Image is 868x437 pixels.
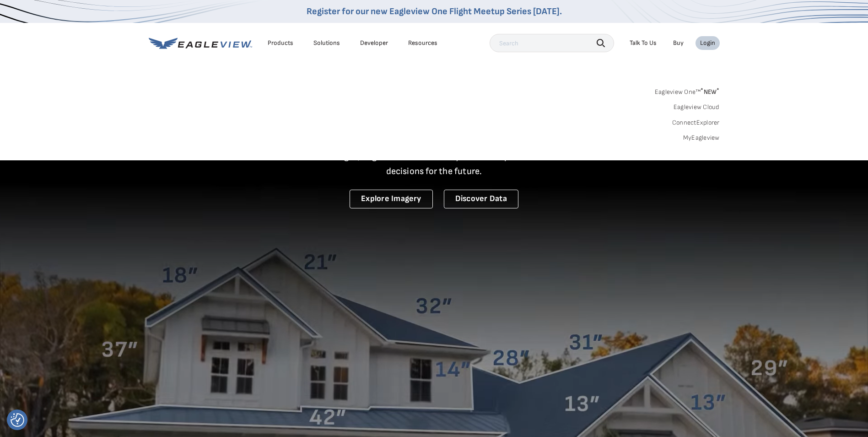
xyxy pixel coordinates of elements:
[672,119,720,127] a: ConnectExplorer
[11,413,24,427] button: Consent Preferences
[630,39,657,47] div: Talk To Us
[11,413,24,427] img: Revisit consent button
[673,39,684,47] a: Buy
[674,103,720,111] a: Eagleview Cloud
[268,39,293,47] div: Products
[655,85,720,96] a: Eagleview One™*NEW*
[408,39,437,47] div: Resources
[313,39,340,47] div: Solutions
[683,134,720,142] a: MyEagleview
[700,39,715,47] div: Login
[360,39,388,47] a: Developer
[490,34,614,52] input: Search
[701,88,719,96] span: NEW
[350,190,433,208] a: Explore Imagery
[444,190,518,208] a: Discover Data
[307,6,562,17] a: Register for our new Eagleview One Flight Meetup Series [DATE].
